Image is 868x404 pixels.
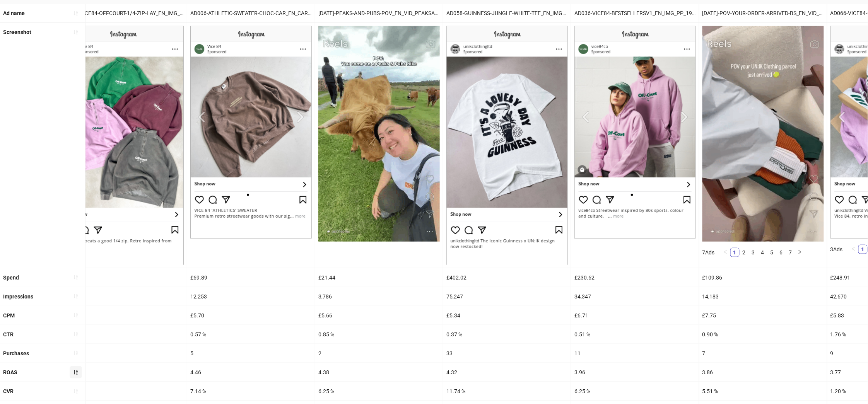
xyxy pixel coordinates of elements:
div: 3.96 [571,363,699,382]
span: sort-ascending [73,293,79,299]
img: Screenshot 120231459277830356 [190,26,312,239]
img: Screenshot 120231459301470356 [574,26,696,239]
span: sort-ascending [73,350,79,356]
li: Previous Page [721,248,730,257]
div: £402.02 [443,268,571,287]
img: Screenshot 120231465961410356 [702,26,824,242]
div: [DATE]-PEAKS-AND-PUBS-POV_EN_VID_PEAKSANDPUBS_CP_05082025_ALLG_CC_SC24_None__ [315,4,443,22]
li: 7 [786,248,795,257]
div: AD006-ATHLETIC-SWEATER-CHOC-CAR_EN_CAR_ALL_PP_19062025_ALLG_CC_None_None__ – Copy [187,4,315,22]
a: 1 [731,248,739,257]
li: 5 [767,248,777,257]
div: 4.46 [187,363,315,382]
div: [DATE]-POV-YOUR-ORDER-ARRIVED-BS_EN_VID_BESTSELLERS_CP_22082026_ALLG_CC_SC13_None_RELAUNCHED_ [699,4,827,22]
b: Purchases [3,350,29,356]
b: CVR [3,388,14,394]
li: 1 [730,248,740,257]
div: £7.75 [699,306,827,325]
a: 7 [786,248,795,257]
div: 0.85 % [315,325,443,344]
a: 3 [749,248,758,257]
div: 5 [187,344,315,363]
div: 37,956 [59,287,187,306]
span: sort-ascending [73,312,79,318]
img: Screenshot 120230601208940356 [318,26,440,242]
div: 2 [315,344,443,363]
div: 7.14 % [187,382,315,401]
span: sort-ascending [73,29,79,35]
li: 4 [758,248,767,257]
a: 1 [859,245,867,254]
b: Ad name [3,10,25,16]
div: 6.25 % [315,382,443,401]
span: 7 Ads [702,249,715,256]
span: sort-ascending [73,10,79,16]
div: 5.95 % [59,382,187,401]
b: CTR [3,331,14,338]
span: right [798,250,802,254]
span: sort-ascending [73,331,79,337]
span: sort-ascending [73,274,79,280]
div: 33 [443,344,571,363]
span: left [851,247,856,251]
div: AD036-VICE84-BESTSELLERSV1_EN_IMG_PP_19062025_F_CC_SC13_None__ – Copy [571,4,699,22]
div: 15 [59,344,187,363]
div: 11 [571,344,699,363]
div: £230.62 [571,268,699,287]
div: £21.44 [315,268,443,287]
li: 3 [749,248,758,257]
div: 0.57 % [187,325,315,344]
b: Spend [3,274,19,281]
span: left [723,250,728,254]
div: £5.34 [443,306,571,325]
a: 5 [768,248,776,257]
li: 2 [740,248,749,257]
div: 0.37 % [443,325,571,344]
div: AD058-GUINNESS-JUNGLE-WHITE-TEE_EN_IMG_CP_03072025_M_CC_SC4_USP14_Bestseller [443,4,571,22]
div: £5.06 [59,306,187,325]
div: 0.66 % [59,325,187,344]
span: sort-ascending [73,389,79,394]
li: 1 [858,245,868,254]
img: Screenshot 120227832218470356 [446,26,568,264]
div: 14,183 [699,287,827,306]
li: Previous Page [849,245,858,254]
span: 3 Ads [830,246,843,252]
div: 75,247 [443,287,571,306]
button: left [721,248,730,257]
b: Impressions [3,293,33,300]
div: £192.00 [59,268,187,287]
div: 3,786 [315,287,443,306]
div: 12,253 [187,287,315,306]
div: 4.32 [443,363,571,382]
div: 5.51 % [699,382,827,401]
b: CPM [3,312,15,319]
div: 34,347 [571,287,699,306]
a: 2 [740,248,748,257]
div: £5.70 [187,306,315,325]
div: £6.71 [571,306,699,325]
b: Screenshot [3,29,31,35]
div: £5.66 [315,306,443,325]
a: 4 [759,248,767,257]
b: ROAS [3,369,17,375]
div: £69.89 [187,268,315,287]
div: 0.51 % [571,325,699,344]
div: £109.86 [699,268,827,287]
img: Screenshot 120230995628130356 [62,26,184,264]
div: [DATE]-VICE84-OFFCOURT-1/4-ZIP-LAY_EN_IMG_VICE84_CP_25072025_ALLG_CC_SC4_None__ – Copy [59,4,187,22]
div: 7 [699,344,827,363]
button: left [849,245,858,254]
li: 6 [777,248,786,257]
button: right [795,248,805,257]
div: 3.86 [699,363,827,382]
li: Next Page [795,248,805,257]
div: 4.63 [59,363,187,382]
div: 11.74 % [443,382,571,401]
div: 0.90 % [699,325,827,344]
a: 6 [777,248,786,257]
span: sort-descending [73,370,79,375]
div: 4.38 [315,363,443,382]
div: 6.25 % [571,382,699,401]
